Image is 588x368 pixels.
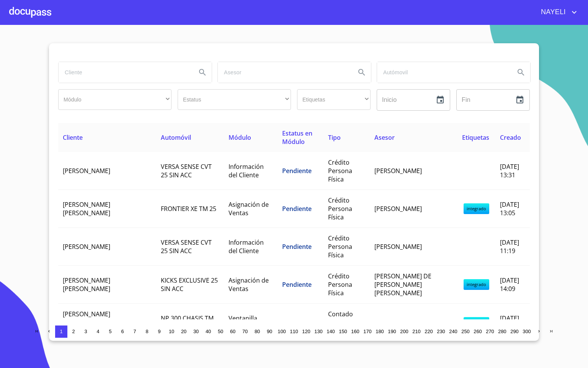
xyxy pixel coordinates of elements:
button: 40 [202,325,214,338]
span: 70 [242,329,248,334]
span: 30 [193,329,199,334]
div: ​ [297,89,371,110]
span: Módulo [229,133,251,142]
span: Etiquetas [462,133,489,142]
button: 50 [214,325,227,338]
span: 220 [425,329,433,334]
span: [DATE] 11:19 [500,238,519,255]
button: 160 [349,325,361,338]
span: Información del Cliente [229,162,264,179]
button: Search [193,63,212,82]
button: 130 [312,325,325,338]
span: 250 [461,329,469,334]
span: 190 [388,329,396,334]
button: 120 [300,325,312,338]
button: 7 [129,325,141,338]
span: 280 [498,329,506,334]
span: Tipo [328,133,341,142]
span: NP 300 CHASIS TM AC VDC 25 [161,314,214,331]
span: [PERSON_NAME] [374,242,422,251]
button: 70 [239,325,251,338]
span: [DATE] 13:31 [500,162,519,179]
span: 6 [121,329,124,334]
span: [DATE] 14:09 [500,276,519,293]
span: Pendiente [282,280,312,289]
span: Asignación de Ventas [229,200,269,217]
span: 60 [230,329,235,334]
span: KICKS EXCLUSIVE 25 SIN ACC [161,276,218,293]
span: 160 [351,329,359,334]
button: 200 [398,325,410,338]
span: NAYELI [535,6,570,18]
span: 110 [290,329,298,334]
span: 150 [339,329,347,334]
button: 9 [153,325,165,338]
span: 1 [60,329,62,334]
span: 300 [523,329,531,334]
span: 5 [109,329,111,334]
input: search [218,62,350,83]
span: FRONTIER XE TM 25 [161,204,216,213]
span: Automóvil [161,133,191,142]
span: 4 [96,329,99,334]
span: [DATE] 13:05 [500,200,519,217]
span: 210 [412,329,420,334]
span: 120 [302,329,310,334]
span: 170 [363,329,371,334]
span: Crédito Persona Física [328,234,352,259]
span: 20 [181,329,186,334]
span: Ventanilla Única [229,314,257,331]
span: Asesor [374,133,395,142]
button: 3 [80,325,92,338]
span: 40 [206,329,211,334]
div: ​ [178,89,291,110]
span: Asignación de Ventas [229,276,269,293]
span: [PERSON_NAME] [63,167,110,175]
button: Search [353,63,371,82]
span: Crédito Persona Física [328,196,352,221]
button: 280 [496,325,508,338]
span: 50 [218,329,223,334]
span: [PERSON_NAME] DE [PERSON_NAME] [PERSON_NAME] [374,272,431,297]
button: 6 [116,325,129,338]
button: 250 [459,325,472,338]
button: 150 [337,325,349,338]
span: [PERSON_NAME] [PERSON_NAME] [PERSON_NAME] [63,310,110,335]
span: Pendiente [282,204,312,213]
button: Search [512,63,530,82]
span: 9 [158,329,160,334]
button: 60 [227,325,239,338]
button: 260 [472,325,484,338]
button: 140 [325,325,337,338]
span: integrado [464,317,489,328]
button: 210 [410,325,423,338]
button: 8 [141,325,153,338]
button: 170 [361,325,374,338]
button: 290 [508,325,521,338]
span: Pendiente [282,318,312,327]
div: ​ [58,89,171,110]
span: 7 [133,329,136,334]
span: Pendiente [282,242,312,251]
span: 180 [376,329,384,334]
input: search [59,62,190,83]
button: 300 [521,325,533,338]
span: VERSA SENSE CVT 25 SIN ACC [161,162,212,179]
button: 1 [55,325,67,338]
span: 240 [449,329,457,334]
button: 180 [374,325,386,338]
span: Pendiente [282,167,312,175]
span: [PERSON_NAME] [PERSON_NAME] [63,200,110,217]
span: 290 [510,329,518,334]
button: 220 [423,325,435,338]
span: integrado [464,203,489,214]
span: 10 [169,329,174,334]
span: Crédito Persona Física [328,272,352,297]
span: Creado [500,133,521,142]
span: Crédito Persona Física [328,158,352,183]
input: search [377,62,509,83]
span: [PERSON_NAME] [374,167,422,175]
button: 80 [251,325,263,338]
span: 2 [72,329,75,334]
button: 240 [447,325,459,338]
